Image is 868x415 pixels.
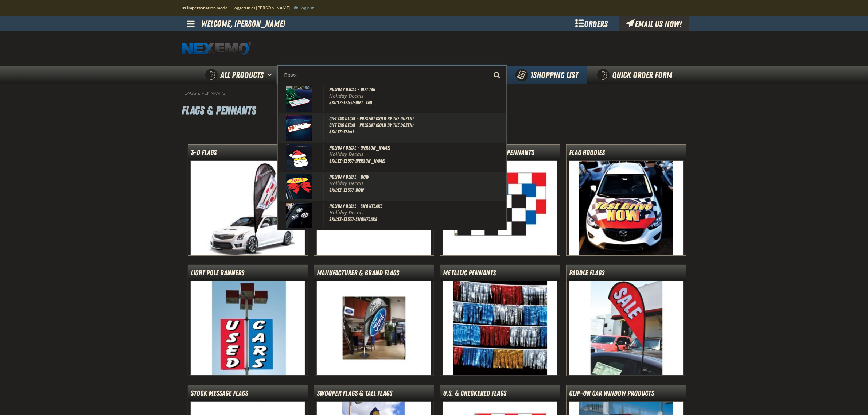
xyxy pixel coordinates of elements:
[329,210,505,216] p: Holiday Decals
[316,281,431,376] img: Manufacturer & Brand Flags
[188,144,308,256] a: 3-D Flags
[507,66,587,84] button: You have 1 Shopping List. Open to view details
[567,268,686,281] dt: Paddle Flags
[182,90,226,96] a: Flags & Pennants
[329,122,505,128] span: Gift Tag Decal - Present (sold by the dozen)
[329,203,382,209] span: Holiday Decal – Snowflake
[182,101,686,120] h1: Flags & Pennants
[564,16,619,31] div: Orders
[188,388,308,401] dt: Stock Message Flags
[329,216,377,222] span: SKU:EZ-EZ537-SNOWFLAKE
[329,158,385,164] span: SKU:EZ-EZ537-[PERSON_NAME]
[286,144,312,170] img: 5b11589f992a1886134475-ez537-beard.jpg
[443,281,557,376] img: Metallic Pennants
[440,388,560,401] dt: U.S. & Checkered Flags
[295,5,314,10] a: Log out
[233,1,295,15] li: Logged in as [PERSON_NAME]
[188,265,308,376] a: Light Pole Banners
[202,16,285,31] li: Welcome, [PERSON_NAME]
[314,265,434,376] a: Manufacturer & Brand Flags
[329,174,369,180] span: Holiday Decal – Bow
[182,1,233,15] li: Impersonation mode:
[286,203,312,228] img: 5b11589fa7a7e697726927-ez537-snowflake.jpg
[329,129,354,135] span: SKU:EZ-EZ447
[329,116,413,121] span: Gift Tag Decal - Present (sold by the dozen)
[567,388,686,401] dt: Clip-On Car Window Products
[587,66,686,84] a: Quick Order Form
[566,265,686,376] a: Paddle Flags
[329,86,375,92] span: Holiday Decal – Gift Tag
[286,115,312,141] img: 5b1158992d69a134945475-ez447.jpg
[190,160,305,255] img: 3-D Flags
[286,86,312,112] img: 5b11589fa0597349875371-ez537-gift_tag.jpg
[440,265,560,376] a: Metallic Pennants
[569,281,684,376] img: Paddle Flags
[329,181,505,187] p: Holiday Decals
[569,160,684,255] img: Flag Hoodies
[440,268,560,281] dt: Metallic Pennants
[190,281,305,376] img: Light Pole Banners
[329,100,372,105] span: SKU:EZ-EZ537-GIFT_TAG
[314,388,434,401] dt: Swooper Flags & Tall Flags
[329,145,390,151] span: Holiday Decal – [PERSON_NAME]
[182,42,251,55] a: Home
[567,148,686,160] dt: Flag Hoodies
[566,144,686,256] a: Flag Hoodies
[265,66,277,84] button: Open All Products pages
[277,66,507,84] input: Search
[329,187,364,193] span: SKU:EZ-EZ537-BOW
[489,66,507,84] button: Start Searching
[619,16,689,31] div: Email Us Now!
[329,93,505,99] p: Holiday Decals
[530,70,579,80] span: Shopping List
[329,151,505,158] p: Holiday Decals
[188,268,308,281] dt: Light Pole Banners
[182,42,251,55] img: Nexemo logo
[188,148,308,160] dt: 3-D Flags
[221,69,264,82] span: All Products
[286,174,312,199] img: 5b11589f9cbf1318972920-ez-ez537-bow.jpg
[314,268,434,281] dt: Manufacturer & Brand Flags
[182,90,686,96] nav: Breadcrumbs
[530,70,533,80] strong: 1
